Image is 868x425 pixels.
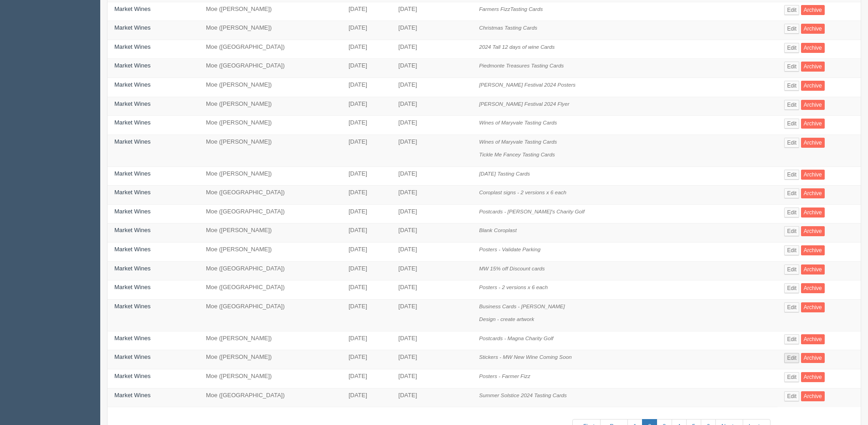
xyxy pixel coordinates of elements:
a: Archive [801,138,825,148]
a: Market Wines [114,392,150,399]
i: [PERSON_NAME] Festival 2024 Flyer [479,101,569,107]
a: Archive [801,372,825,382]
a: Edit [784,264,799,275]
td: [DATE] [342,350,391,369]
td: Moe ([PERSON_NAME]) [199,21,342,40]
a: Market Wines [114,265,150,272]
a: Archive [801,245,825,255]
a: Market Wines [114,227,150,233]
a: Edit [784,245,799,255]
a: Market Wines [114,353,150,360]
td: [DATE] [391,204,472,223]
i: MW 15% off Discount cards [479,265,544,271]
a: Edit [784,62,799,72]
td: [DATE] [391,186,472,205]
i: Farmers FizzTasting Cards [479,6,543,12]
a: Archive [801,43,825,53]
a: Edit [784,5,799,15]
i: Summer Solstice 2024 Tasting Cards [479,392,567,398]
i: Posters - 2 versions x 6 each [479,284,548,290]
td: Moe ([PERSON_NAME]) [199,135,342,166]
a: Edit [784,43,799,53]
a: Archive [801,170,825,180]
a: Archive [801,119,825,129]
a: Edit [784,302,799,312]
a: Edit [784,372,799,382]
i: Posters - Farmer Fizz [479,373,530,379]
i: Business Cards - [PERSON_NAME] [479,303,565,309]
a: Market Wines [114,43,150,50]
td: Moe ([PERSON_NAME]) [199,223,342,243]
td: [DATE] [391,78,472,97]
td: Moe ([PERSON_NAME]) [199,78,342,97]
td: Moe ([GEOGRAPHIC_DATA]) [199,280,342,300]
td: [DATE] [391,40,472,59]
td: [DATE] [391,59,472,78]
a: Archive [801,264,825,275]
td: [DATE] [342,243,391,262]
td: [DATE] [391,97,472,116]
a: Market Wines [114,335,150,342]
td: [DATE] [391,331,472,350]
i: Postcards - Magna Charity Golf [479,335,553,341]
td: [DATE] [342,388,391,407]
td: [DATE] [342,116,391,135]
td: Moe ([PERSON_NAME]) [199,116,342,135]
a: Edit [784,24,799,34]
a: Edit [784,207,799,218]
a: Edit [784,283,799,293]
td: [DATE] [391,243,472,262]
a: Market Wines [114,119,150,126]
a: Market Wines [114,62,150,69]
a: Edit [784,353,799,363]
a: Edit [784,334,799,344]
a: Market Wines [114,189,150,196]
td: [DATE] [391,261,472,280]
td: [DATE] [342,186,391,205]
td: Moe ([PERSON_NAME]) [199,166,342,186]
td: [DATE] [391,388,472,407]
td: [DATE] [342,40,391,59]
a: Archive [801,302,825,312]
a: Market Wines [114,246,150,253]
td: [DATE] [342,78,391,97]
td: [DATE] [342,59,391,78]
a: Market Wines [114,284,150,290]
td: [DATE] [391,350,472,369]
i: 2024 Tall 12 days of wine Cards [479,44,555,50]
td: [DATE] [342,2,391,21]
a: Market Wines [114,373,150,379]
td: [DATE] [391,369,472,388]
i: Christmas Tasting Cards [479,25,537,31]
td: Moe ([GEOGRAPHIC_DATA]) [199,186,342,205]
i: Wines of Maryvale Tasting Cards [479,119,557,125]
td: Moe ([PERSON_NAME]) [199,350,342,369]
a: Edit [784,226,799,236]
i: [PERSON_NAME] Festival 2024 Posters [479,82,575,88]
td: Moe ([GEOGRAPHIC_DATA]) [199,40,342,59]
td: [DATE] [391,166,472,186]
td: [DATE] [391,299,472,331]
a: Edit [784,391,799,401]
i: Blank Coroplast [479,227,517,233]
a: Archive [801,62,825,72]
a: Archive [801,353,825,363]
td: [DATE] [342,97,391,116]
td: [DATE] [391,2,472,21]
td: Moe ([GEOGRAPHIC_DATA]) [199,388,342,407]
a: Market Wines [114,81,150,88]
a: Market Wines [114,100,150,107]
td: [DATE] [391,280,472,300]
td: [DATE] [342,331,391,350]
td: Moe ([GEOGRAPHIC_DATA]) [199,299,342,331]
i: Wines of Maryvale Tasting Cards [479,139,557,145]
a: Market Wines [114,208,150,215]
i: Coroplast signs - 2 versions x 6 each [479,189,566,195]
a: Edit [784,170,799,180]
a: Edit [784,100,799,110]
i: Tickle Me Fancey Tasting Cards [479,151,555,157]
td: [DATE] [342,261,391,280]
i: Stickers - MW New Wine Coming Soon [479,354,571,360]
i: Piedmonte Treasures Tasting Cards [479,62,564,68]
a: Archive [801,391,825,401]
